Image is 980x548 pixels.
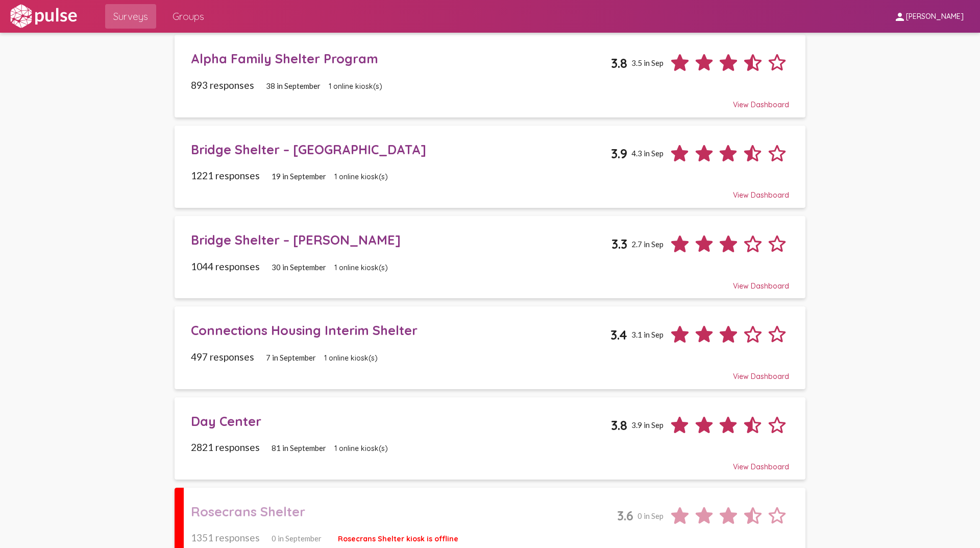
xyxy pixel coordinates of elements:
[324,353,378,363] span: 1 online kiosk(s)
[191,79,254,91] span: 893 responses
[175,35,805,117] a: Alpha Family Shelter Program3.83.5 in Sep893 responses38 in September1 online kiosk(s)View Dashboard
[175,126,805,208] a: Bridge Shelter – [GEOGRAPHIC_DATA]3.94.3 in Sep1221 responses19 in September1 online kiosk(s)View...
[611,236,627,252] span: 3.3
[631,149,664,158] span: 4.3 in Sep
[191,363,790,381] div: View Dashboard
[175,216,805,298] a: Bridge Shelter – [PERSON_NAME]3.32.7 in Sep1044 responses30 in September1 online kiosk(s)View Das...
[191,322,611,338] div: Connections Housing Interim Shelter
[272,534,322,543] span: 0 in September
[191,441,260,453] span: 2821 responses
[164,4,212,29] a: Groups
[191,181,790,200] div: View Dashboard
[191,260,260,272] span: 1044 responses
[631,58,664,67] span: 3.5 in Sep
[191,232,612,248] div: Bridge Shelter – [PERSON_NAME]
[191,504,618,519] div: Rosecrans Shelter
[631,330,664,339] span: 3.1 in Sep
[191,453,790,471] div: View Dashboard
[191,51,611,66] div: Alpha Family Shelter Program
[191,351,254,363] span: 497 responses
[113,7,148,26] span: Surveys
[105,4,156,29] a: Surveys
[175,306,805,389] a: Connections Housing Interim Shelter3.43.1 in Sep497 responses7 in September1 online kiosk(s)View ...
[334,172,388,181] span: 1 online kiosk(s)
[638,511,664,520] span: 0 in Sep
[173,7,204,26] span: Groups
[334,444,388,453] span: 1 online kiosk(s)
[611,417,627,433] span: 3.8
[611,146,627,161] span: 3.9
[191,272,790,291] div: View Dashboard
[338,534,458,543] span: Rosecrans Shelter kiosk is offline
[272,443,326,452] span: 81 in September
[611,55,627,71] span: 3.8
[191,91,790,109] div: View Dashboard
[631,420,664,430] span: 3.9 in Sep
[8,4,79,29] img: white-logo.svg
[617,508,633,523] span: 3.6
[272,172,326,181] span: 19 in September
[191,170,260,181] span: 1221 responses
[266,353,316,362] span: 7 in September
[894,11,906,23] mat-icon: person
[329,82,382,91] span: 1 online kiosk(s)
[631,240,664,249] span: 2.7 in Sep
[266,81,321,90] span: 38 in September
[334,263,388,272] span: 1 online kiosk(s)
[191,532,260,543] span: 1351 responses
[191,141,611,157] div: Bridge Shelter – [GEOGRAPHIC_DATA]
[886,7,972,26] button: [PERSON_NAME]
[175,397,805,480] a: Day Center3.83.9 in Sep2821 responses81 in September1 online kiosk(s)View Dashboard
[906,12,964,21] span: [PERSON_NAME]
[610,327,627,343] span: 3.4
[272,263,326,272] span: 30 in September
[191,413,611,429] div: Day Center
